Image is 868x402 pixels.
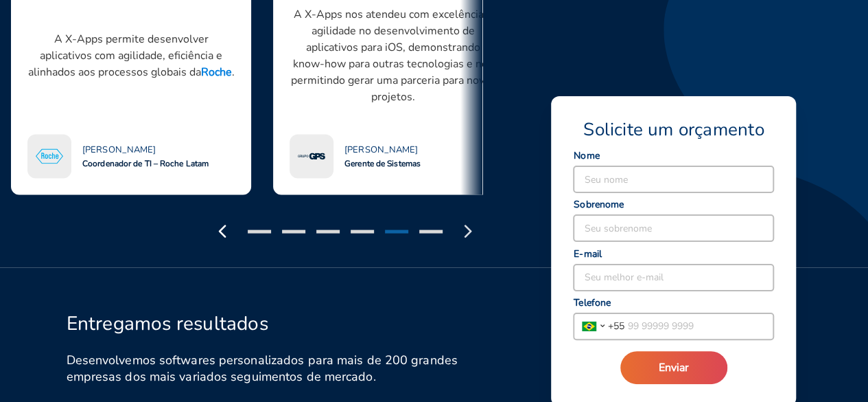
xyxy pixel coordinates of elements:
[574,265,773,291] input: Seu melhor e-mail
[344,158,421,169] span: Gerente de Sistemas
[608,319,624,333] span: + 55
[290,6,497,105] p: A X-Apps nos atendeu com excelência e agilidade no desenvolvimento de aplicativos para iOS, demon...
[67,352,471,385] h6: Desenvolvemos softwares personalizados para mais de 200 grandes empresas dos mais variados seguim...
[82,158,209,169] span: Coordenador de TI – Roche Latam
[201,65,232,80] strong: Roche
[620,351,727,384] button: Enviar
[583,118,764,142] span: Solicite um orçamento
[574,166,773,192] input: Seu nome
[659,360,689,375] span: Enviar
[574,215,773,241] input: Seu sobrenome
[67,312,268,335] h2: Entregamos resultados
[344,144,418,155] span: [PERSON_NAME]
[27,31,235,80] p: A X-Apps permite desenvolver aplicativos com agilidade, eficiência e alinhados aos processos glob...
[82,144,156,155] span: [PERSON_NAME]
[624,313,773,339] input: 99 99999 9999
